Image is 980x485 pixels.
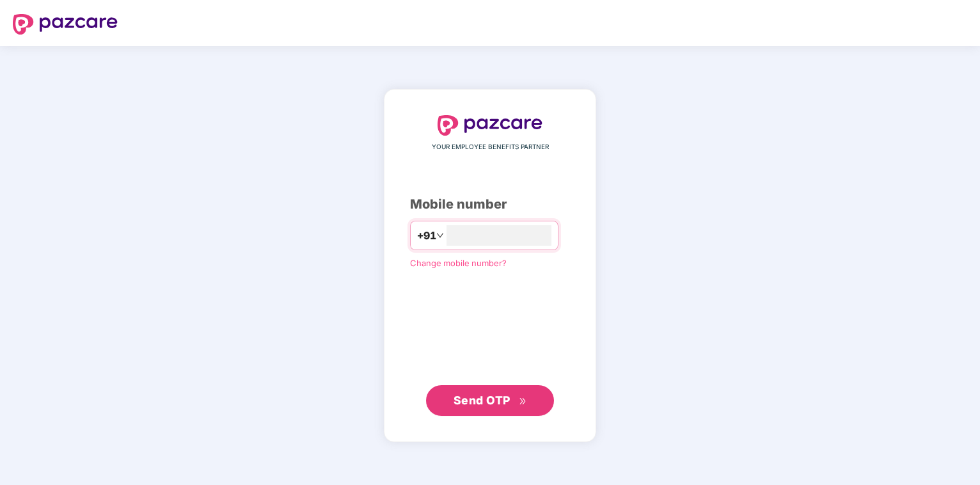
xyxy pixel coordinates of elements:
[426,385,554,416] button: Send OTPdouble-right
[432,142,549,152] span: YOUR EMPLOYEE BENEFITS PARTNER
[436,232,444,239] span: down
[13,14,118,35] img: logo
[438,115,542,136] img: logo
[519,397,527,406] span: double-right
[410,258,507,268] a: Change mobile number?
[454,394,510,407] span: Send OTP
[410,195,570,214] div: Mobile number
[417,228,436,244] span: +91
